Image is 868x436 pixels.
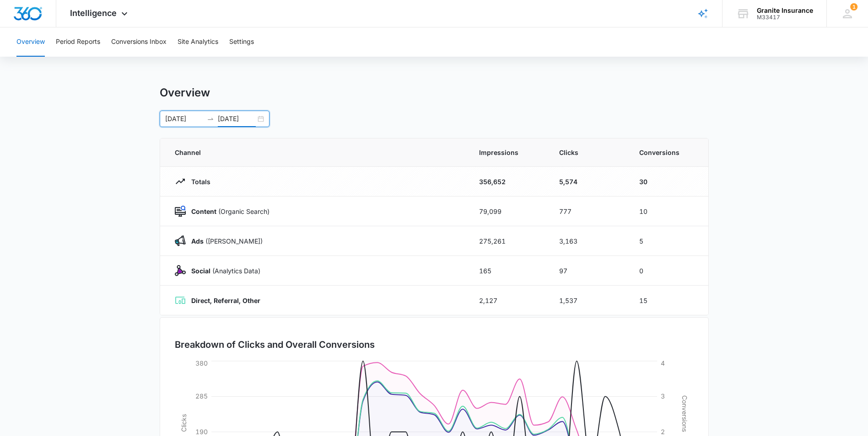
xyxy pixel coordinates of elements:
tspan: 285 [195,392,208,400]
strong: Direct, Referral, Other [191,297,260,304]
td: 3,163 [548,226,628,256]
p: (Analytics Data) [186,266,260,276]
div: account id [757,14,813,21]
td: 97 [548,256,628,286]
td: 356,652 [468,167,548,197]
span: Intelligence [70,8,117,18]
td: 5 [628,226,708,256]
button: Site Analytics [178,27,218,57]
img: Content [175,206,186,217]
input: End date [218,114,256,124]
button: Settings [229,27,254,57]
td: 165 [468,256,548,286]
tspan: 4 [661,359,665,367]
span: swap-right [207,115,214,122]
h3: Breakdown of Clicks and Overall Conversions [175,338,375,351]
p: ([PERSON_NAME]) [186,236,263,246]
tspan: 380 [195,359,208,367]
tspan: 2 [661,428,665,436]
td: 2,127 [468,286,548,315]
input: Start date [165,114,203,124]
img: Social [175,265,186,276]
button: Overview [16,27,45,57]
img: Ads [175,235,186,246]
button: Period Reports [56,27,100,57]
span: Clicks [559,148,617,157]
div: account name [757,7,813,14]
tspan: Clicks [179,414,187,432]
span: Conversions [639,148,694,157]
p: (Organic Search) [186,207,270,216]
button: Conversions Inbox [111,27,167,57]
tspan: 190 [195,428,208,436]
td: 30 [628,167,708,197]
span: 1 [850,3,857,11]
strong: Ads [191,237,204,245]
td: 10 [628,197,708,226]
strong: Content [191,207,216,215]
span: to [207,115,214,122]
td: 79,099 [468,197,548,226]
td: 777 [548,197,628,226]
td: 0 [628,256,708,286]
td: 1,537 [548,286,628,315]
td: 15 [628,286,708,315]
tspan: 3 [661,392,665,400]
div: notifications count [850,3,857,11]
p: Totals [186,177,210,186]
strong: Social [191,267,210,275]
span: Impressions [479,148,537,157]
td: 5,574 [548,167,628,197]
tspan: Conversions [681,395,689,432]
span: Channel [175,148,457,157]
td: 275,261 [468,226,548,256]
h1: Overview [160,86,210,100]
